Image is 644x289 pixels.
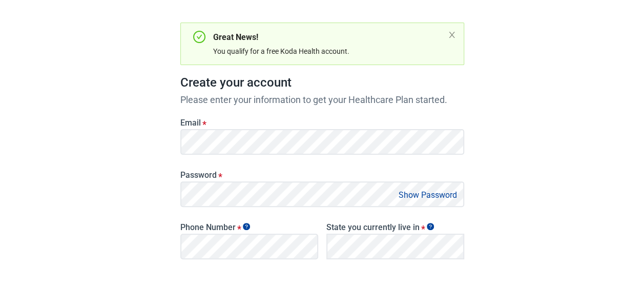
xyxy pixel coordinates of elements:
button: Show Password [396,188,460,202]
strong: Great News! [213,32,258,42]
span: check-circle [193,31,205,43]
label: Password [180,170,464,180]
span: Show tooltip [243,223,250,230]
div: You qualify for a free Koda Health account. [213,46,444,57]
p: Please enter your information to get your Healthcare Plan started. [180,93,464,107]
label: Phone Number [180,222,318,232]
span: Show tooltip [427,223,434,230]
button: close [448,31,456,39]
label: Email [180,118,464,128]
h1: Create your account [180,73,464,93]
label: State you currently live in [326,222,464,232]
